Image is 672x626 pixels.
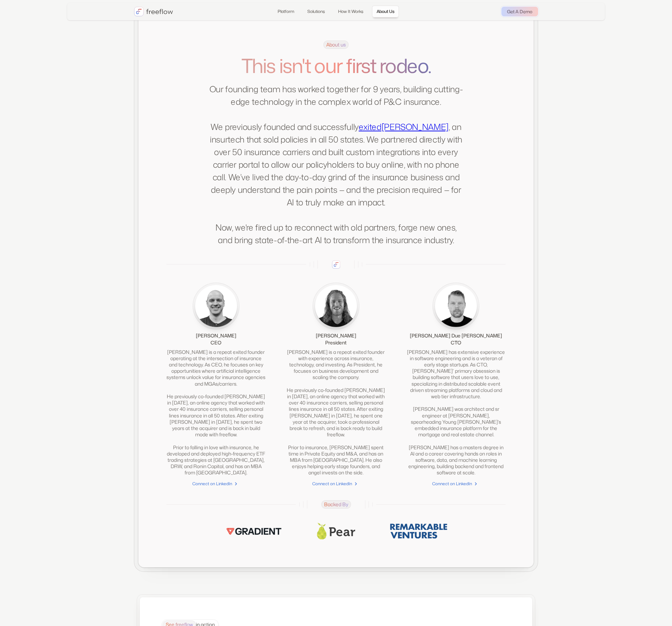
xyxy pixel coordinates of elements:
a: Solutions [303,6,329,17]
div: [PERSON_NAME] Due [PERSON_NAME] [410,332,502,339]
a: exited [359,121,381,133]
a: [PERSON_NAME] [381,121,449,133]
div: [PERSON_NAME] [316,332,356,339]
a: Connect on LinkedIn [407,480,506,488]
span: Backed By [321,500,351,509]
a: Connect on LinkedIn [166,480,265,488]
div: [PERSON_NAME] is a repeat exited founder with experience across insurance, technology, and invest... [286,349,385,476]
div: President [325,339,346,346]
a: Get A Demo [501,7,538,16]
div: CTO [451,339,461,346]
a: Connect on LinkedIn [286,480,385,488]
div: Connect on LinkedIn [192,480,232,487]
div: Connect on LinkedIn [432,480,472,487]
div: CEO [210,339,221,346]
div: Connect on LinkedIn [312,480,352,487]
div: [PERSON_NAME] has extensive experience in software engineering and is a veteran of early stage st... [407,349,506,476]
div: [PERSON_NAME] [196,332,236,339]
a: home [134,7,173,16]
h1: This isn't our first rodeo. [209,54,463,77]
a: Platform [273,6,299,17]
div: [PERSON_NAME] is a repeat exited founder operating at the intersection of insurance and technolog... [166,349,265,476]
a: About Us [372,6,399,17]
a: How It Works [334,6,368,17]
p: Our founding team has worked together for 9 years, building cutting-edge technology in the comple... [209,83,463,246]
span: About us [323,41,349,49]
